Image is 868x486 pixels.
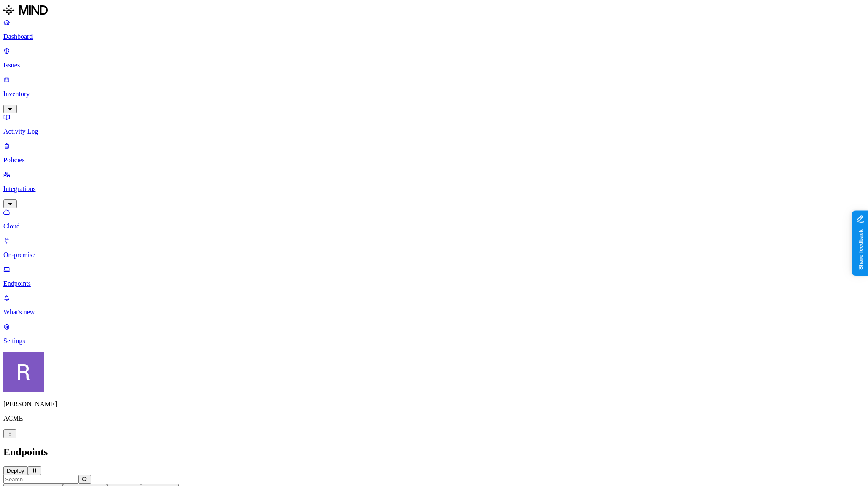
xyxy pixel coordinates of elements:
[3,266,865,287] a: Endpoints
[3,171,865,207] a: Integrations
[3,47,865,69] a: Issues
[3,19,865,40] a: Dashboard
[3,446,865,458] h2: Endpoints
[3,294,865,316] a: What's new
[3,237,865,259] a: On-premise
[3,3,865,19] a: MIND
[3,251,865,259] p: On-premise
[3,323,865,345] a: Settings
[3,415,865,422] p: ACME
[3,475,78,484] input: Search
[3,90,865,98] p: Inventory
[3,156,865,164] p: Policies
[3,3,48,17] img: MIND
[3,185,865,193] p: Integrations
[3,208,865,230] a: Cloud
[3,337,865,345] p: Settings
[3,309,865,316] p: What's new
[3,62,865,69] p: Issues
[3,280,865,287] p: Endpoints
[3,128,865,135] p: Activity Log
[3,142,865,164] a: Policies
[3,76,865,112] a: Inventory
[3,466,28,475] button: Deploy
[3,113,865,135] a: Activity Log
[3,352,44,392] img: Rich Thompson
[3,33,865,40] p: Dashboard
[3,223,865,230] p: Cloud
